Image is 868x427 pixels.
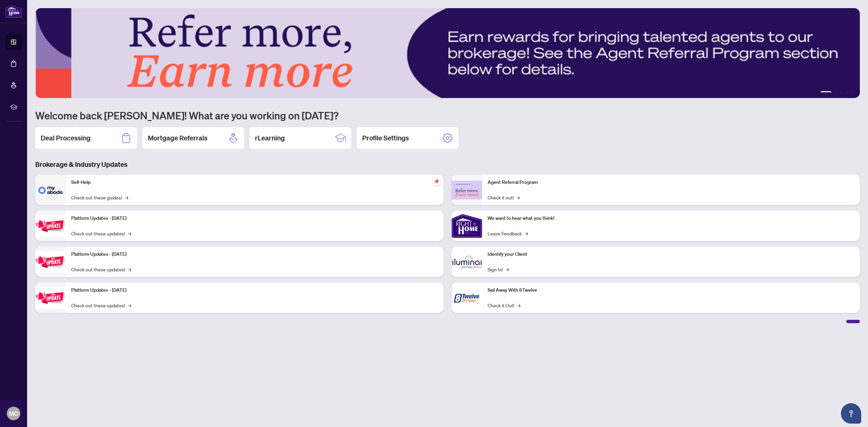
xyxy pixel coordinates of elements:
p: Platform Updates - [DATE] [71,251,438,258]
p: Agent Referral Program [488,179,854,186]
span: pushpin [433,177,441,186]
a: Check out these updates!→ [71,266,131,273]
span: → [128,302,131,309]
p: Self-Help [71,179,438,186]
button: 1 [821,91,831,94]
a: Check it out!→ [488,194,520,201]
p: Platform Updates - [DATE] [71,287,438,294]
img: Platform Updates - June 23, 2025 [35,287,66,309]
p: We want to hear what you think! [488,215,854,222]
img: Agent Referral Program [452,181,482,199]
a: Check it Out!→ [488,302,520,309]
img: Platform Updates - July 8, 2025 [35,251,66,273]
p: Sail Away With 8Twelve [488,287,854,294]
h3: Brokerage & Industry Updates [35,160,860,169]
p: Identify your Client [488,251,854,258]
img: Identify your Client [452,247,482,277]
span: → [506,266,509,273]
span: → [516,194,520,201]
img: Slide 0 [35,8,860,98]
img: Platform Updates - July 21, 2025 [35,215,66,237]
a: Sign In!→ [488,266,509,273]
span: → [525,230,528,237]
h2: Deal Processing [41,133,91,143]
img: We want to hear what you think! [452,211,482,241]
span: MO [9,409,18,418]
img: Self-Help [35,175,66,205]
h2: rLearning [255,133,285,143]
span: → [128,266,131,273]
button: 5 [850,91,853,94]
p: Platform Updates - [DATE] [71,215,438,222]
a: Check out these updates!→ [71,302,131,309]
h2: Mortgage Referrals [148,133,208,143]
a: Check out these guides!→ [71,194,128,201]
span: → [517,302,520,309]
h2: Profile Settings [362,133,409,143]
a: Check out these updates!→ [71,230,131,237]
button: 2 [834,91,837,94]
span: → [125,194,128,201]
button: 3 [840,91,842,94]
span: → [128,230,131,237]
img: logo [5,5,22,18]
h1: Welcome back [PERSON_NAME]! What are you working on [DATE]? [35,109,860,122]
img: Sail Away With 8Twelve [452,283,482,313]
button: 4 [845,91,848,94]
a: Leave Feedback→ [488,230,528,237]
button: Open asap [841,403,861,424]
